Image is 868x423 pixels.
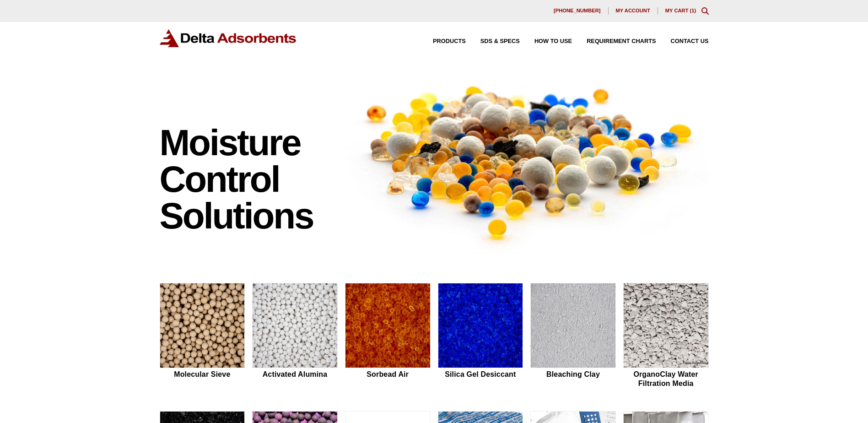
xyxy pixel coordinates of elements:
[656,38,709,44] a: Contact Us
[572,38,656,44] a: Requirement Charts
[609,7,658,15] a: My account
[623,283,709,389] a: OrganoClay Water Filtration Media
[671,38,709,44] span: Contact Us
[546,7,609,15] a: [PHONE_NUMBER]
[554,8,601,13] span: [PHONE_NUMBER]
[534,38,572,44] span: How to Use
[418,38,466,44] a: Products
[433,38,466,44] span: Products
[252,370,338,379] h2: Activated Alumina
[616,8,650,13] span: My account
[480,38,520,44] span: SDS & SPECS
[623,370,709,387] h2: OrganoClay Water Filtration Media
[160,125,336,234] h1: Moisture Control Solutions
[665,8,696,13] a: My Cart (1)
[345,69,709,254] img: Image
[438,283,523,389] a: Silica Gel Desiccant
[252,283,338,389] a: Activated Alumina
[345,283,431,389] a: Sorbead Air
[530,283,616,389] a: Bleaching Clay
[160,283,245,389] a: Molecular Sieve
[438,370,523,379] h2: Silica Gel Desiccant
[691,8,694,13] span: 1
[587,38,656,44] span: Requirement Charts
[160,370,245,379] h2: Molecular Sieve
[520,38,572,44] a: How to Use
[466,38,520,44] a: SDS & SPECS
[701,7,709,15] div: Toggle Modal Content
[160,29,297,47] img: Delta Adsorbents
[345,370,431,379] h2: Sorbead Air
[530,370,616,379] h2: Bleaching Clay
